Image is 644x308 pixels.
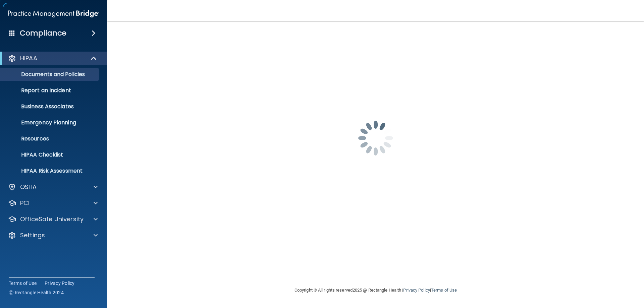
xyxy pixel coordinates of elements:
[20,215,84,223] p: OfficeSafe University
[9,280,37,287] a: Terms of Use
[342,105,409,172] img: spinner.e123f6fc.gif
[528,260,636,287] iframe: Drift Widget Chat Controller
[4,103,96,110] p: Business Associates
[8,183,98,191] a: OSHA
[20,28,66,38] h4: Compliance
[4,168,96,174] p: HIPAA Risk Assessment
[431,288,457,293] a: Terms of Use
[4,151,96,158] p: HIPAA Checklist
[4,119,96,126] p: Emergency Planning
[20,231,45,239] p: Settings
[8,54,97,62] a: HIPAA
[8,7,99,20] img: PMB logo
[8,215,98,223] a: OfficeSafe University
[253,280,498,301] div: Copyright © All rights reserved 2025 @ Rectangle Health | |
[4,71,96,78] p: Documents and Policies
[8,231,98,239] a: Settings
[4,135,96,142] p: Resources
[4,87,96,94] p: Report an Incident
[9,289,64,296] span: Ⓒ Rectangle Health 2024
[403,288,430,293] a: Privacy Policy
[45,280,75,287] a: Privacy Policy
[20,199,30,207] p: PCI
[8,199,98,207] a: PCI
[20,183,37,191] p: OSHA
[20,54,37,62] p: HIPAA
